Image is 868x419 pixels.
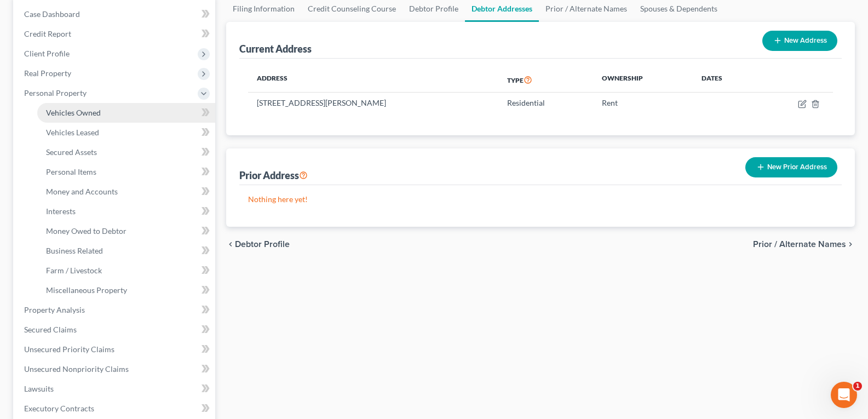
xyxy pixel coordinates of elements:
button: Prior / Alternate Names chevron_right [753,240,855,249]
i: chevron_left [226,240,235,249]
span: Personal Items [46,167,96,176]
a: Money and Accounts [37,182,215,202]
span: Prior / Alternate Names [753,240,846,249]
span: Vehicles Owned [46,108,101,117]
span: Real Property [24,68,71,78]
th: Type [498,67,593,93]
a: Business Related [37,241,215,261]
th: Address [248,67,498,93]
a: Farm / Livestock [37,261,215,280]
span: Debtor Profile [235,240,290,249]
a: Interests [37,202,215,221]
a: Money Owed to Debtor [37,221,215,241]
span: 1 [853,382,862,391]
td: Residential [498,93,593,113]
span: Executory Contracts [24,404,94,413]
td: [STREET_ADDRESS][PERSON_NAME] [248,93,498,113]
span: Money Owed to Debtor [46,226,127,236]
a: Secured Assets [37,142,215,162]
a: Vehicles Leased [37,123,215,142]
span: Vehicles Leased [46,128,99,137]
a: Credit Report [15,24,215,44]
th: Ownership [593,67,693,93]
span: Interests [46,206,76,216]
span: Property Analysis [24,305,85,314]
td: Rent [593,93,693,113]
span: Secured Assets [46,147,97,157]
span: Business Related [46,246,103,255]
a: Personal Items [37,162,215,182]
span: Credit Report [24,29,71,38]
span: Lawsuits [24,384,54,393]
div: Prior Address [239,169,308,182]
span: Secured Claims [24,325,77,334]
button: New Address [762,31,837,51]
a: Executory Contracts [15,399,215,418]
div: Current Address [239,42,312,55]
span: Case Dashboard [24,9,80,19]
a: Secured Claims [15,320,215,340]
button: New Prior Address [745,157,837,177]
a: Unsecured Priority Claims [15,340,215,359]
i: chevron_right [846,240,855,249]
span: Unsecured Nonpriority Claims [24,364,129,374]
span: Unsecured Priority Claims [24,345,114,354]
iframe: Intercom live chat [831,382,857,408]
button: chevron_left Debtor Profile [226,240,290,249]
span: Miscellaneous Property [46,285,127,295]
a: Property Analysis [15,300,215,320]
span: Personal Property [24,88,87,97]
a: Miscellaneous Property [37,280,215,300]
a: Case Dashboard [15,4,215,24]
th: Dates [693,67,758,93]
a: Vehicles Owned [37,103,215,123]
span: Money and Accounts [46,187,118,196]
a: Lawsuits [15,379,215,399]
a: Unsecured Nonpriority Claims [15,359,215,379]
span: Client Profile [24,49,70,58]
p: Nothing here yet! [248,194,833,205]
span: Farm / Livestock [46,266,102,275]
